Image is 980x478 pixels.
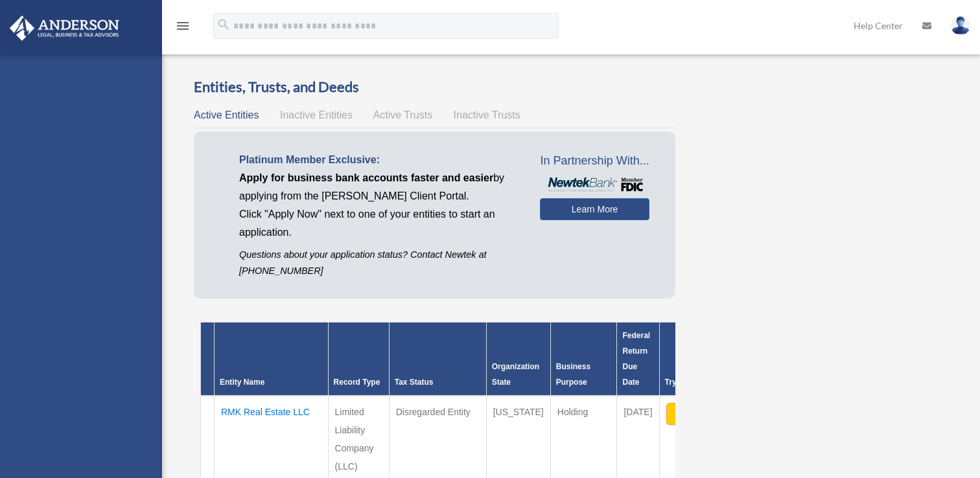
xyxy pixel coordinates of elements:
span: Apply for business bank accounts faster and easier [239,172,493,183]
i: search [216,17,231,32]
span: Active Trusts [373,109,433,120]
i: menu [175,18,191,34]
span: Inactive Entities [280,109,353,120]
h3: Entities, Trusts, and Deeds [194,77,675,97]
th: Business Purpose [550,323,617,396]
th: Tax Status [389,323,486,396]
img: User Pic [951,16,970,35]
p: Questions about your application status? Contact Newtek at [PHONE_NUMBER] [239,247,520,279]
p: Click "Apply Now" next to one of your entities to start an application. [239,205,520,242]
p: Platinum Member Exclusive: [239,151,520,169]
img: NewtekBankLogoSM.png [546,177,643,192]
img: Anderson Advisors Platinum Portal [6,16,123,41]
span: In Partnership With... [540,151,649,172]
a: menu [175,23,191,34]
p: by applying from the [PERSON_NAME] Client Portal. [239,169,520,205]
th: Organization State [486,323,550,396]
button: Apply Now [666,403,793,425]
th: Record Type [328,323,389,396]
span: Inactive Trusts [454,109,520,120]
div: Try Newtek Bank [665,374,794,390]
span: Active Entities [194,109,259,120]
a: Learn More [540,198,649,220]
th: Federal Return Due Date [617,323,659,396]
th: Entity Name [215,323,329,396]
